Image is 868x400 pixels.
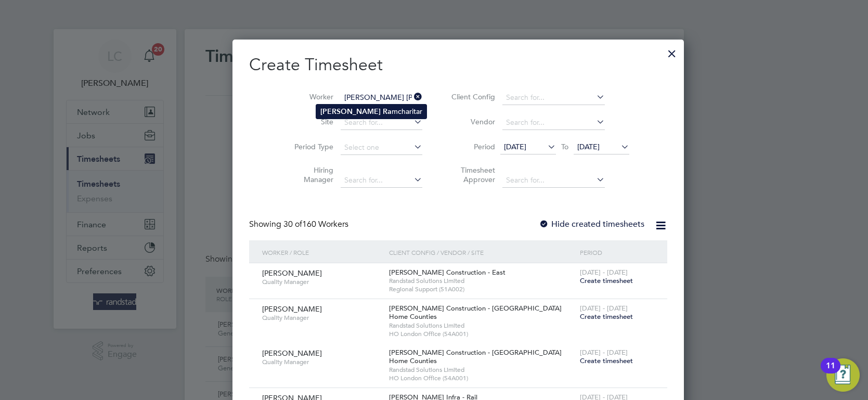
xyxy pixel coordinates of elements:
input: Search for... [341,115,422,130]
label: Worker [287,92,333,101]
div: Period [577,240,657,264]
span: 30 of [283,219,302,229]
span: Randstad Solutions Limited [389,321,574,330]
div: 11 [826,366,835,379]
span: [DATE] - [DATE] [580,348,628,357]
span: HO London Office (54A001) [389,374,574,382]
div: Client Config / Vendor / Site [386,240,577,264]
span: Randstad Solutions Limited [389,277,574,285]
label: Site [287,117,333,126]
span: Quality Manager [262,278,381,286]
label: Period [448,142,495,151]
span: Create timesheet [580,312,633,321]
span: [PERSON_NAME] [262,268,322,278]
span: [DATE] [504,142,526,151]
span: [DATE] - [DATE] [580,304,628,313]
span: [PERSON_NAME] [262,349,322,358]
span: [DATE] [577,142,600,151]
b: [PERSON_NAME] [320,107,381,116]
span: Create timesheet [580,276,633,285]
label: Vendor [448,117,495,126]
input: Search for... [341,91,422,105]
h2: Create Timesheet [249,54,667,76]
span: [PERSON_NAME] Construction - [GEOGRAPHIC_DATA] Home Counties [389,304,562,321]
span: HO London Office (54A001) [389,330,574,338]
span: Create timesheet [580,356,633,365]
span: To [558,140,572,153]
label: Hide created timesheets [539,219,644,229]
input: Select one [341,140,422,155]
span: 160 Workers [283,219,348,229]
label: Hiring Manager [287,165,333,184]
span: Regional Support (51A002) [389,285,574,293]
input: Search for... [502,91,605,105]
span: Randstad Solutions Limited [389,366,574,374]
input: Search for... [341,173,422,188]
button: Open Resource Center, 11 new notifications [826,358,860,392]
input: Search for... [502,115,605,130]
div: Showing [249,219,351,230]
label: Period Type [287,142,333,151]
span: [DATE] - [DATE] [580,268,628,277]
span: [PERSON_NAME] Construction - [GEOGRAPHIC_DATA] Home Counties [389,348,562,366]
span: Quality Manager [262,358,381,366]
label: Timesheet Approver [448,165,495,184]
label: Client Config [448,92,495,101]
b: Ra [383,107,392,116]
input: Search for... [502,173,605,188]
span: Quality Manager [262,314,381,322]
span: [PERSON_NAME] Construction - East [389,268,506,277]
span: [PERSON_NAME] [262,304,322,314]
div: Worker / Role [260,240,386,264]
li: mcharitar [316,105,426,119]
